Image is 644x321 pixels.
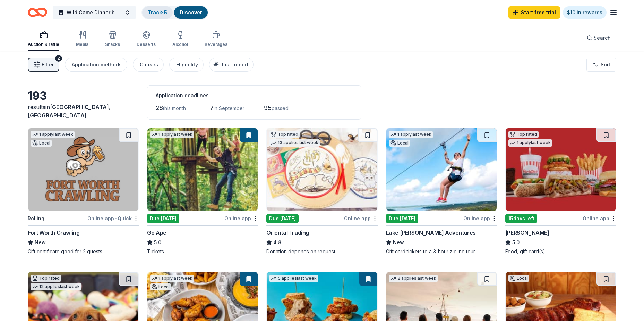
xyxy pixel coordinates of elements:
button: Meals [76,28,88,51]
div: Online app [463,214,497,223]
div: 1 apply last week [150,131,194,138]
button: Causes [133,58,164,72]
a: $10 in rewards [563,6,607,19]
div: 1 apply last week [389,131,433,138]
button: Filter2 [28,58,59,72]
a: Start free trial [508,6,560,19]
div: Auction & raffle [28,42,59,47]
div: Due [DATE] [147,214,179,223]
span: 7 [210,104,214,112]
div: 2 applies last week [389,275,438,282]
button: Sort [586,58,616,72]
div: 2 [55,55,62,62]
div: Eligibility [176,60,198,69]
span: 5.0 [154,238,161,247]
span: this month [163,105,186,111]
span: 95 [264,104,272,112]
button: Track· 5Discover [141,6,208,19]
div: Online app [583,214,616,223]
a: Track· 5 [148,9,167,15]
div: Top rated [508,131,539,138]
button: Eligibility [169,58,204,72]
a: Image for Portillo'sTop rated1 applylast week15days leftOnline app[PERSON_NAME]5.0Food, gift card(s) [505,128,616,255]
div: Beverages [205,42,227,47]
div: Food, gift card(s) [505,248,616,255]
div: 15 days left [505,214,537,223]
a: Image for Oriental TradingTop rated13 applieslast weekDue [DATE]Online appOriental Trading4.8Dona... [266,128,377,255]
div: Local [508,275,529,282]
span: • [115,216,117,221]
span: passed [272,105,289,111]
div: Application methods [72,60,122,69]
div: Tickets [147,248,258,255]
a: Image for Fort Worth Crawling1 applylast weekLocalRollingOnline app•QuickFort Worth CrawlingNewGi... [28,128,139,255]
img: Image for Fort Worth Crawling [28,128,138,211]
div: Gift card tickets to a 3-hour zipline tour [386,248,497,255]
div: Gift certificate good for 2 guests [28,248,139,255]
button: Wild Game Dinner benefiting the [PERSON_NAME] House of [GEOGRAPHIC_DATA] [53,6,136,19]
div: Online app Quick [87,214,139,223]
span: in September [214,105,244,111]
div: Online app [344,214,378,223]
div: 193 [28,89,139,103]
div: results [28,103,139,120]
div: Donation depends on request [266,248,377,255]
div: Causes [140,60,158,69]
a: Image for Go Ape1 applylast weekDue [DATE]Online appGo Ape5.0Tickets [147,128,258,255]
span: Filter [42,60,54,69]
div: Fort Worth Crawling [28,229,79,237]
a: Home [28,4,47,20]
button: Application methods [65,58,127,72]
button: Just added [209,58,254,72]
div: Local [150,283,171,290]
div: Rolling [28,214,44,223]
div: Snacks [105,42,120,47]
div: 5 applies last week [269,275,318,282]
div: Lake [PERSON_NAME] Adventures [386,229,476,237]
button: Search [581,31,616,45]
a: Discover [180,9,202,15]
div: Local [31,140,52,147]
div: Due [DATE] [266,214,299,223]
span: Sort [601,60,610,69]
div: Oriental Trading [266,229,309,237]
span: New [35,238,46,247]
span: Search [594,34,611,42]
div: Meals [76,42,88,47]
span: 4.8 [273,238,281,247]
span: Just added [220,61,248,67]
img: Image for Go Ape [147,128,258,211]
img: Image for Lake Travis Zipline Adventures [386,128,497,211]
div: Due [DATE] [386,214,418,223]
div: Desserts [137,42,156,47]
span: 28 [156,104,163,112]
div: Top rated [31,275,61,282]
div: 1 apply last week [150,275,194,282]
span: 5.0 [512,238,520,247]
a: Image for Lake Travis Zipline Adventures1 applylast weekLocalDue [DATE]Online appLake [PERSON_NAM... [386,128,497,255]
div: Local [389,140,410,147]
div: Top rated [269,131,300,138]
img: Image for Portillo's [506,128,616,211]
span: [GEOGRAPHIC_DATA], [GEOGRAPHIC_DATA] [28,104,111,119]
img: Image for Oriental Trading [267,128,377,211]
div: 13 applies last week [269,139,320,147]
div: [PERSON_NAME] [505,229,549,237]
div: 1 apply last week [31,131,75,138]
button: Beverages [205,28,227,51]
div: 12 applies last week [31,283,81,290]
button: Snacks [105,28,120,51]
div: Application deadlines [156,91,353,100]
span: Wild Game Dinner benefiting the [PERSON_NAME] House of [GEOGRAPHIC_DATA] [67,8,122,17]
button: Auction & raffle [28,28,59,51]
div: Go Ape [147,229,166,237]
button: Alcohol [172,28,188,51]
div: 1 apply last week [508,139,552,147]
span: New [393,238,404,247]
div: Alcohol [172,42,188,47]
button: Desserts [137,28,156,51]
span: in [28,104,111,119]
div: Online app [224,214,258,223]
